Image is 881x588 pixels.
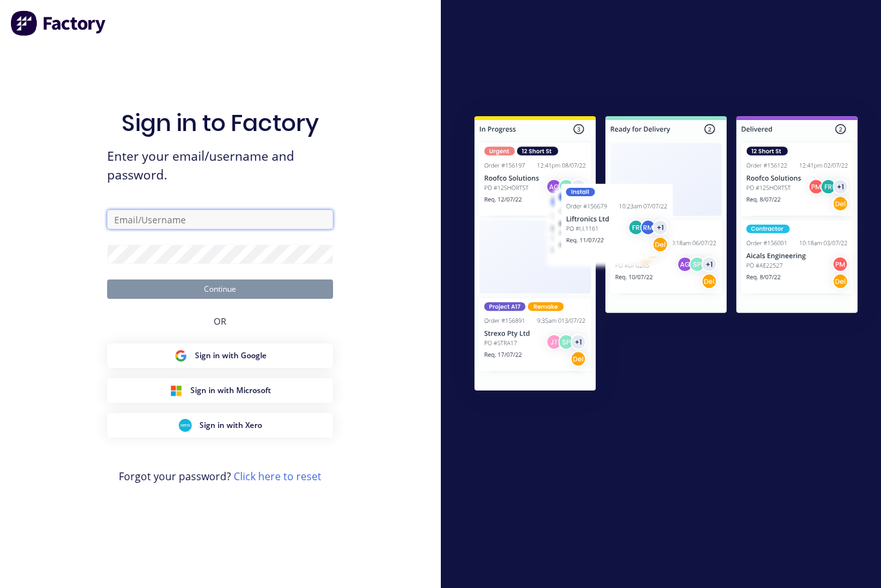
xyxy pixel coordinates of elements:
[107,378,333,403] button: Microsoft Sign inSign in with Microsoft
[179,419,192,432] img: Xero Sign in
[190,385,271,396] span: Sign in with Microsoft
[174,349,187,362] img: Google Sign in
[234,469,321,483] a: Click here to reset
[10,10,107,36] img: Factory
[119,469,321,484] span: Forgot your password?
[214,299,227,343] div: OR
[107,279,333,299] button: Continue
[195,350,267,361] span: Sign in with Google
[107,413,333,438] button: Xero Sign inSign in with Xero
[107,210,333,229] input: Email/Username
[107,343,333,368] button: Google Sign inSign in with Google
[199,420,262,431] span: Sign in with Xero
[170,384,183,397] img: Microsoft Sign in
[121,109,319,137] h1: Sign in to Factory
[107,147,333,185] span: Enter your email/username and password.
